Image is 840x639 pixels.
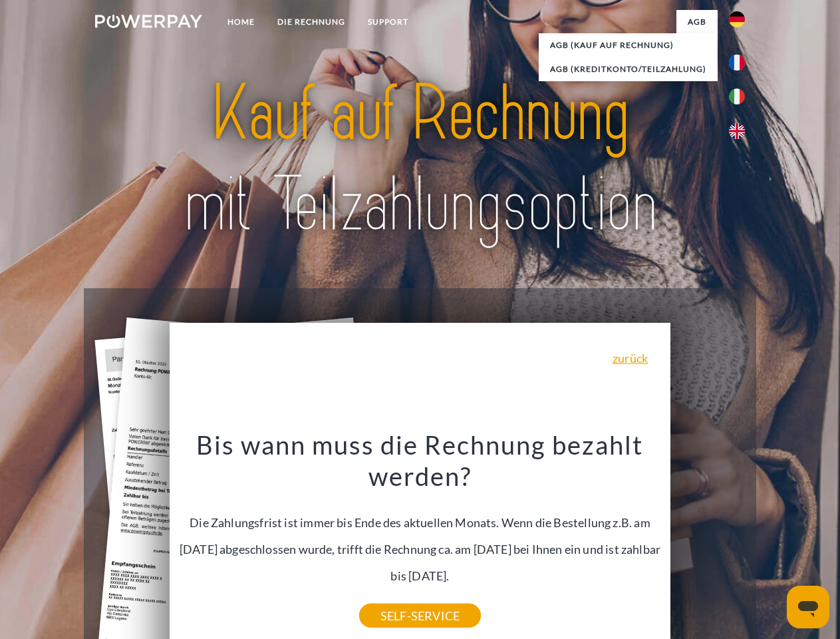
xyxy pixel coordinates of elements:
[266,10,356,34] a: DIE RECHNUNG
[729,123,745,139] img: en
[216,10,266,34] a: Home
[127,64,713,255] img: title-powerpay_de.svg
[178,429,663,616] div: Die Zahlungsfrist ist immer bis Ende des aktuellen Monats. Wenn die Bestellung z.B. am [DATE] abg...
[729,89,745,105] img: it
[178,429,663,493] h3: Bis wann muss die Rechnung bezahlt werden?
[359,604,481,628] a: SELF-SERVICE
[95,15,202,28] img: logo-powerpay-white.svg
[356,10,420,34] a: SUPPORT
[787,586,829,628] iframe: Schaltfläche zum Öffnen des Messaging-Fensters
[676,10,718,34] a: agb
[613,352,648,364] a: zurück
[729,11,745,27] img: de
[539,57,718,81] a: AGB (Kreditkonto/Teilzahlung)
[729,55,745,71] img: fr
[539,33,718,57] a: AGB (Kauf auf Rechnung)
